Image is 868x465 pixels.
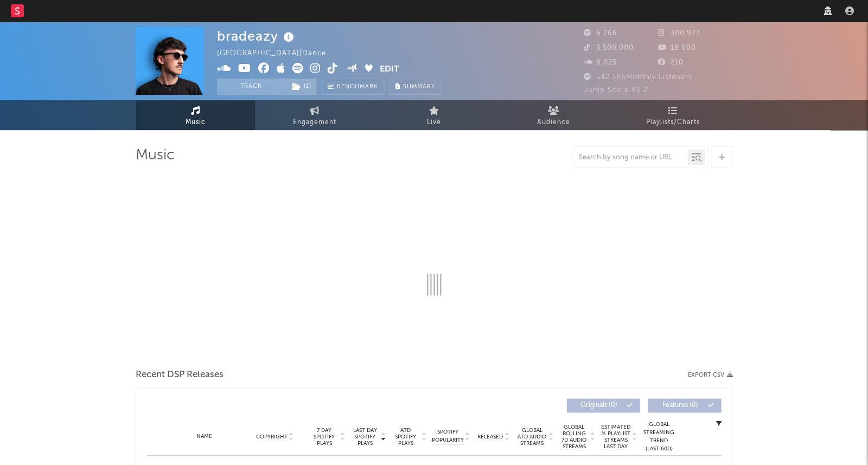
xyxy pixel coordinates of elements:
[642,421,675,453] div: Global Streaming Trend (Last 60D)
[566,398,640,412] button: Originals(0)
[255,100,374,130] a: Engagement
[583,87,647,94] span: Jump Score: 96.2
[256,434,287,440] span: Copyright
[573,402,623,409] span: Originals ( 0 )
[583,44,633,51] span: 3.500.000
[583,74,692,81] span: 542.366 Monthly Listeners
[169,432,240,441] div: Name
[646,116,700,129] span: Playlists/Charts
[310,427,339,447] span: 7 Day Spotify Plays
[537,116,570,129] span: Audience
[293,116,336,129] span: Engagement
[390,79,441,95] button: Summary
[322,79,384,95] a: Benchmark
[136,369,224,382] span: Recent DSP Releases
[432,428,464,444] span: Spotify Popularity
[477,434,503,440] span: Released
[658,59,684,66] span: 210
[427,116,441,129] span: Live
[658,30,700,37] span: 300.977
[217,79,285,95] button: Track
[573,153,687,162] input: Search by song name or URL
[601,424,630,450] span: Estimated % Playlist Streams Last Day
[583,30,617,37] span: 6.766
[648,398,721,412] button: Features(0)
[494,100,613,130] a: Audience
[655,402,705,409] span: Features ( 0 )
[186,116,206,129] span: Music
[380,63,399,76] button: Edit
[403,84,435,90] span: Summary
[285,79,317,95] span: ( 1 )
[217,47,339,60] div: [GEOGRAPHIC_DATA] | Dance
[658,44,696,51] span: 18.000
[217,27,297,45] div: bradeazy
[136,100,255,130] a: Music
[517,427,547,447] span: Global ATD Audio Streams
[350,427,379,447] span: Last Day Spotify Plays
[374,100,494,130] a: Live
[687,372,732,378] button: Export CSV
[285,79,316,95] button: (1)
[391,427,420,447] span: ATD Spotify Plays
[583,59,616,66] span: 8.025
[559,424,589,450] span: Global Rolling 7D Audio Streams
[337,81,378,94] span: Benchmark
[613,100,732,130] a: Playlists/Charts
